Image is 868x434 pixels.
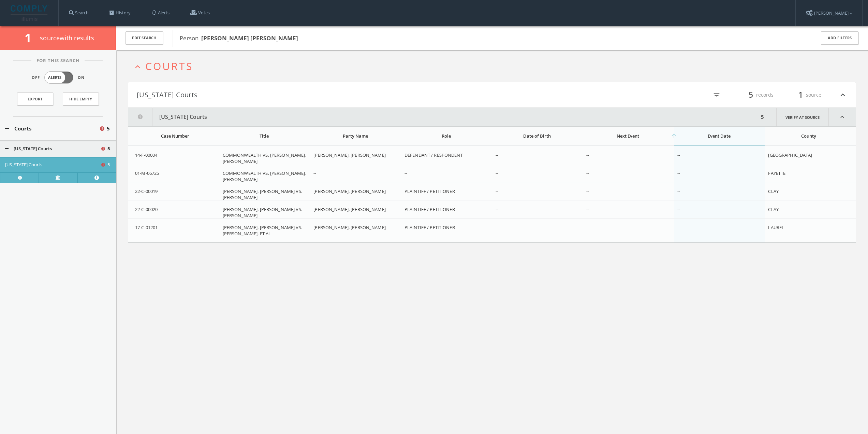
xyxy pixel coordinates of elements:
span: PLAINTIFF / PETITIONER [404,188,455,194]
i: filter_list [713,92,720,99]
img: illumis [11,5,49,21]
button: Edit Search [126,31,163,45]
div: Title [223,133,306,139]
span: -- [496,188,498,194]
span: 1 [795,89,806,101]
div: County [768,133,849,139]
span: -- [586,206,589,212]
div: Next Event [586,133,670,139]
span: COMMONWEALTH VS. [PERSON_NAME], [PERSON_NAME] [223,152,306,164]
span: Courts [145,59,193,73]
button: expand_lessCourts [133,60,856,72]
a: Verify at source [39,172,77,183]
div: 5 [759,108,766,126]
i: arrow_upward [671,132,677,139]
span: -- [586,224,589,230]
button: Courts [5,125,99,132]
b: [PERSON_NAME] [PERSON_NAME] [201,34,298,42]
span: 5 [107,145,110,152]
div: Role [404,133,488,139]
div: Case Number [135,133,215,139]
span: -- [496,170,498,176]
span: 17-C-01201 [135,224,158,230]
button: [US_STATE] Courts [5,162,100,168]
i: expand_less [829,108,856,126]
span: source with results [40,34,94,42]
span: Off [32,75,40,81]
span: Person [180,34,298,42]
button: [US_STATE] Courts [128,108,759,126]
span: For This Search [31,57,85,64]
a: Export [17,93,53,106]
span: [PERSON_NAME], [PERSON_NAME] [313,188,386,194]
button: Add Filters [821,31,858,45]
div: Date of Birth [496,133,579,139]
span: On [78,75,85,81]
span: -- [496,206,498,212]
span: 01-M-06725 [135,170,159,176]
span: 14-F-00004 [135,152,157,158]
span: -- [677,152,680,158]
span: 22-C-00020 [135,206,158,212]
button: [US_STATE] Courts [137,89,492,101]
span: -- [404,170,407,176]
div: Party Name [313,133,397,139]
div: grid [128,146,856,242]
span: [PERSON_NAME], [PERSON_NAME] [313,206,386,212]
span: 5 [107,162,110,168]
span: -- [677,170,680,176]
div: source [780,89,821,101]
div: records [733,89,774,101]
i: expand_less [133,62,142,71]
span: -- [677,206,680,212]
span: -- [313,170,316,176]
span: CLAY [768,206,779,212]
button: Hide Empty [63,93,99,106]
span: 5 [746,89,756,101]
span: -- [496,224,498,230]
span: LAUREL [768,224,784,230]
span: PLAINTIFF / PETITIONER [404,206,455,212]
span: [PERSON_NAME], [PERSON_NAME] [313,152,386,158]
a: Verify at source [776,108,829,126]
span: [GEOGRAPHIC_DATA] [768,152,812,158]
span: -- [677,188,680,194]
span: -- [496,152,498,158]
span: 1 [25,30,37,46]
span: -- [677,224,680,230]
span: -- [586,188,589,194]
span: [PERSON_NAME], [PERSON_NAME] VS. [PERSON_NAME], ET AL [223,224,302,237]
span: PLAINTIFF / PETITIONER [404,224,455,230]
span: 5 [107,125,110,132]
span: -- [586,170,589,176]
span: CLAY [768,188,779,194]
span: FAYETTE [768,170,785,176]
span: 22-C-00019 [135,188,158,194]
i: expand_less [838,89,847,101]
button: [US_STATE] Courts [5,145,100,152]
span: [PERSON_NAME], [PERSON_NAME] VS. [PERSON_NAME] [223,188,302,200]
span: DEFENDANT / RESPONDENT [404,152,463,158]
span: [PERSON_NAME], [PERSON_NAME] VS. [PERSON_NAME] [223,206,302,219]
span: COMMONWEALTH VS. [PERSON_NAME], [PERSON_NAME] [223,170,306,182]
span: [PERSON_NAME], [PERSON_NAME] [313,224,386,230]
div: Event Date [677,133,761,139]
span: -- [586,152,589,158]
